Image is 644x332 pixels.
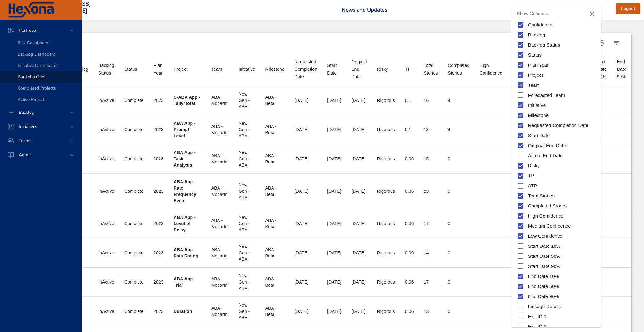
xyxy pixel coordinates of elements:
[528,192,555,200] span: Total Stories
[528,112,549,119] span: Milestone
[585,6,600,21] button: Close
[528,172,534,180] span: TP
[528,82,540,89] span: Team
[517,10,586,17] span: Show Columns
[528,273,559,280] span: End Date 10%
[528,72,543,79] span: Project
[528,263,561,270] span: Start Date 90%
[528,21,552,29] span: Confidence
[528,313,547,320] span: Ext. ID 1
[528,162,540,169] span: Risky
[528,303,561,310] span: Linkage Details
[528,41,560,49] span: Backlog Status
[528,152,563,159] span: Actual End Date
[528,323,547,330] span: Ext. ID 2
[528,122,588,129] span: Requested Completion Date
[528,243,561,250] span: Start Date 10%
[528,202,568,210] span: Completed Stories
[528,52,542,59] span: Status
[528,283,559,290] span: End Date 50%
[528,132,550,139] span: Start Date
[528,233,563,240] span: Low Confidence
[528,102,546,109] span: Initiative
[528,31,545,39] span: Backlog
[528,92,565,99] span: Forecasted Team
[528,182,537,190] span: ATP
[528,253,561,260] span: Start Date 50%
[528,213,564,220] span: High Confidence
[528,142,566,149] span: Original End Date
[528,62,549,69] span: Plan Year
[528,293,559,300] span: End Date 90%
[528,223,571,230] span: Medium Confidence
